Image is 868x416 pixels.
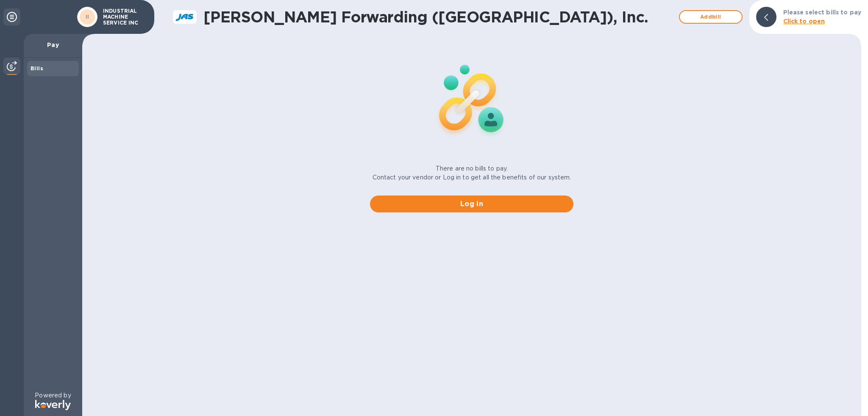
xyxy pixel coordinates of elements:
span: Add bill [687,12,735,22]
b: Please select bills to pay [783,9,861,16]
b: Click to open [783,18,825,25]
p: There are no bills to pay. Contact your vendor or Log in to get all the benefits of our system. [373,164,571,182]
button: Log in [370,196,573,212]
button: Addbill [679,10,743,24]
span: Log in [377,199,567,209]
b: Bills [31,65,43,72]
img: Logo [35,400,71,410]
p: Pay [31,41,75,49]
h1: [PERSON_NAME] Forwarding ([GEOGRAPHIC_DATA]), Inc. [203,8,675,26]
p: Powered by [35,391,71,400]
p: INDUSTRIAL MACHINE SERVICE INC [103,8,145,26]
b: II [86,14,89,20]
